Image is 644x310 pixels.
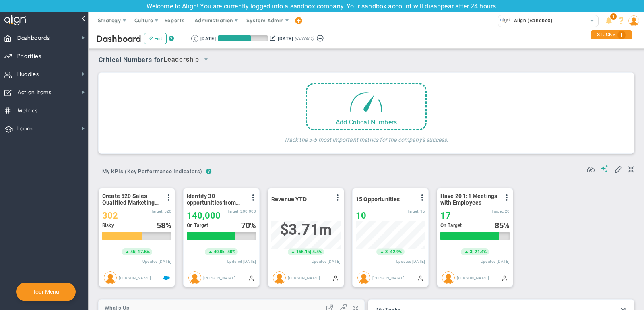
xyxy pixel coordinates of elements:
span: Updated [DATE] [312,259,341,264]
span: (Current) [295,35,314,42]
span: | [310,249,311,254]
span: On Target [187,223,208,228]
div: Period Progress: 66% Day 60 of 90 with 30 remaining. [218,35,268,41]
span: 42.9% [390,249,402,254]
button: My KPIs (Key Performance Indicators) [99,165,206,179]
span: Target: [151,209,163,213]
img: 33520.Company.photo [500,15,510,25]
span: Huddles [17,66,39,83]
div: [DATE] [200,35,216,42]
span: Create 520 Sales Qualified Marketing Leads [102,193,161,206]
li: Announcements [603,12,615,29]
span: Identify 30 opportunities from SmithCo resulting in $200K new sales [187,193,245,206]
span: [PERSON_NAME] [203,275,235,280]
span: 17.5% [138,249,150,254]
span: System Admin [246,17,284,23]
div: [DATE] [278,35,293,42]
span: select [586,15,598,27]
span: 4.4% [312,249,322,254]
span: 302 [102,211,118,221]
span: 40.0k [214,249,225,255]
span: 20 [505,209,510,213]
span: Target: [407,209,419,213]
div: % [495,221,510,230]
img: Hannah Dogru [357,271,370,284]
span: Metrics [17,102,38,119]
span: [PERSON_NAME] [457,275,489,280]
span: Culture [134,17,153,23]
span: 10 [356,211,366,221]
span: Leadership [163,55,199,65]
span: Updated [DATE] [227,259,256,264]
span: | [388,249,389,254]
span: $3,707,282 [280,221,332,238]
span: 15 Opportunities [356,196,400,203]
span: [PERSON_NAME] [372,275,405,280]
span: Manually Updated [332,275,339,281]
img: Hannah Dogru [442,271,455,284]
span: Updated [DATE] [481,259,510,264]
span: My KPIs (Key Performance Indicators) [99,165,206,178]
span: 520 [164,209,171,213]
span: Updated [DATE] [396,259,425,264]
span: 45 [130,249,135,255]
span: Strategy [98,17,121,23]
button: Tour Menu [30,288,62,296]
span: Critical Numbers for [99,53,215,68]
span: [PERSON_NAME] [119,275,151,280]
span: Salesforce Enabled<br ></span>Sandbox: Quarterly Leads and Opportunities [163,275,170,281]
span: | [472,249,473,254]
span: 15 [420,209,425,213]
span: Manually Updated [417,275,423,281]
div: STUCKS [591,30,632,39]
span: 1 [617,31,626,39]
span: Updated [DATE] [142,259,171,264]
span: Priorities [17,48,41,65]
span: Administration [194,17,233,23]
span: 85 [495,221,504,230]
div: Add Critical Numbers [307,118,425,126]
img: Hannah Dogru [273,271,286,284]
span: 3 [385,249,388,255]
span: Risky [102,223,114,228]
img: Hannah Dogru [104,271,117,284]
span: Manually Updated [248,275,254,281]
div: % [157,221,172,230]
span: Learn [17,120,33,137]
span: On Target [440,223,462,228]
span: Suggestions (AI Feature) [601,165,609,172]
div: % [241,221,256,230]
span: Refresh Data [587,164,595,172]
span: Reports [161,12,189,29]
span: Have 20 1:1 Meetings with Employees [440,193,499,206]
span: | [135,249,136,254]
span: 155.1k [296,249,310,255]
img: Hannah Dogru [188,271,201,284]
span: 40% [227,249,235,254]
span: [PERSON_NAME] [288,275,320,280]
span: Dashboards [17,30,50,47]
span: 17 [440,211,451,221]
span: Target: [491,209,504,213]
span: | [225,249,226,254]
span: 58 [157,221,165,230]
span: Edit My KPIs [614,165,622,173]
button: Go to previous period [191,35,198,42]
span: 140,000 [187,211,221,221]
span: 21.4% [475,249,487,254]
button: Edit [144,33,167,44]
li: Help & Frequently Asked Questions (FAQ) [615,12,627,29]
span: Manually Updated [502,275,508,281]
span: Align (Sandbox) [510,15,553,26]
img: 193898.Person.photo [628,15,639,26]
span: Action Items [17,84,52,101]
h4: Track the 3-5 most important metrics for the company's success. [284,130,448,143]
span: 3 [470,249,472,255]
span: 70 [241,221,250,230]
span: select [199,53,213,66]
span: 1 [610,13,617,20]
span: 200,000 [240,209,256,213]
span: Target: [227,209,239,213]
span: Revenue YTD [271,196,307,203]
span: Dashboard [97,33,141,44]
